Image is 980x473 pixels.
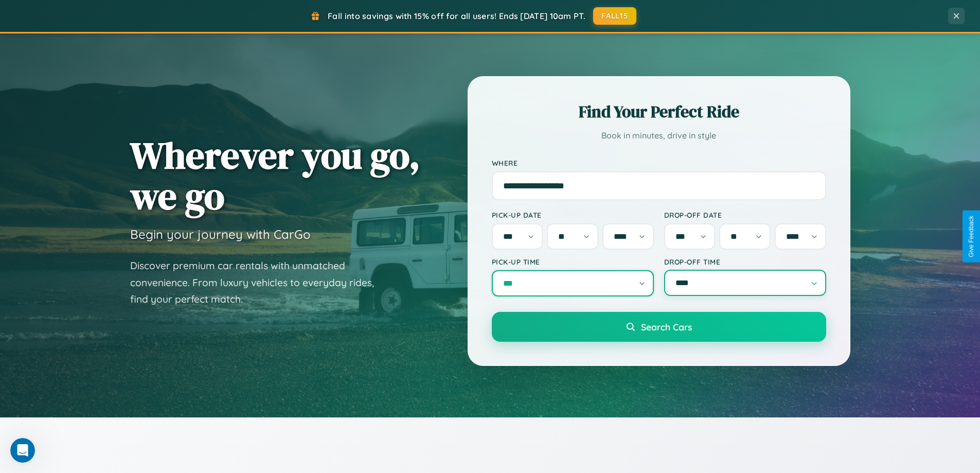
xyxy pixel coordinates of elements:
[492,211,654,219] label: Pick-up Date
[968,216,975,257] div: Give Feedback
[492,257,654,266] label: Pick-up Time
[492,100,826,123] h2: Find Your Perfect Ride
[328,11,585,21] span: Fall into savings with 15% off for all users! Ends [DATE] 10am PT.
[664,211,826,219] label: Drop-off Date
[130,135,420,216] h1: Wherever you go, we go
[664,257,826,266] label: Drop-off Time
[492,128,826,143] p: Book in minutes, drive in style
[130,226,311,242] h3: Begin your journey with CarGo
[10,438,35,463] iframe: Intercom live chat
[130,257,387,308] p: Discover premium car rentals with unmatched convenience. From luxury vehicles to everyday rides, ...
[641,321,692,332] span: Search Cars
[492,159,826,167] label: Where
[593,7,636,25] button: FALL15
[492,312,826,342] button: Search Cars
